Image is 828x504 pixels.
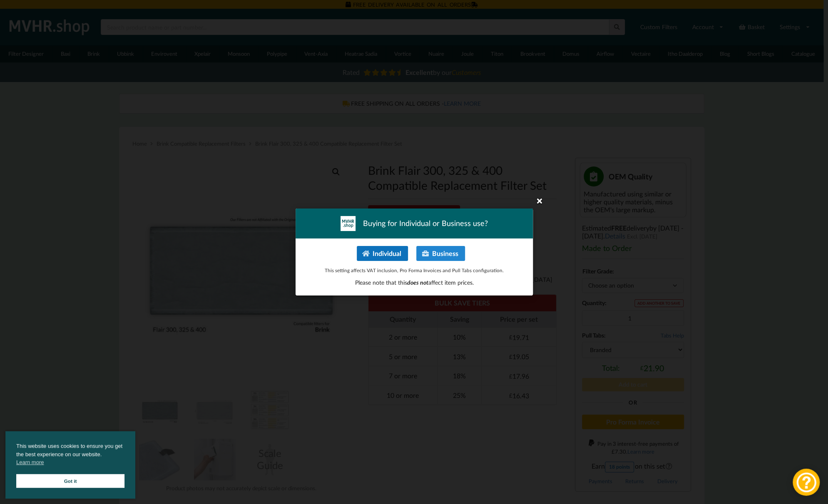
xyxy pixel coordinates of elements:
p: Please note that this affect item prices. [304,278,524,287]
span: does not [407,279,428,286]
a: cookies - Learn more [16,458,44,467]
div: cookieconsent [5,431,135,499]
a: Got it cookie [16,474,124,488]
button: Business [416,246,465,261]
img: mvhr-inverted.png [341,216,356,231]
span: Buying for Individual or Business use? [363,218,488,228]
button: Individual [356,246,408,261]
p: This setting affects VAT inclusion, Pro Forma Invoices and Pull Tabs configuration. [304,267,524,274]
span: This website uses cookies to ensure you get the best experience on our website. [16,442,124,469]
